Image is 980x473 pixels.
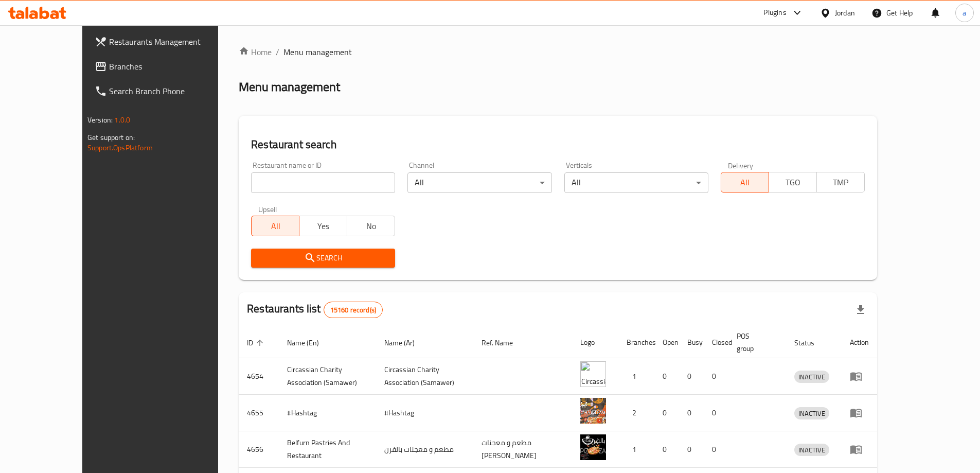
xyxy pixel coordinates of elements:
td: 0 [654,358,679,395]
a: Home [239,46,272,58]
th: Open [654,327,679,358]
td: 4656 [239,431,279,468]
div: Plugins [763,7,786,19]
td: 0 [704,395,728,431]
img: #Hashtag [580,398,606,424]
span: No [351,219,391,234]
h2: Restaurant search [251,137,865,152]
div: INACTIVE [794,371,829,383]
span: Name (En) [287,337,332,349]
td: ​Circassian ​Charity ​Association​ (Samawer) [376,358,473,395]
td: 0 [654,431,679,468]
div: Total records count [324,302,383,318]
img: ​Circassian ​Charity ​Association​ (Samawer) [580,361,606,387]
td: 1 [618,358,654,395]
a: Support.OpsPlatform [87,141,153,154]
th: Logo [572,327,618,358]
div: All [407,172,551,193]
div: Menu [850,370,869,382]
td: 0 [679,431,704,468]
a: Search Branch Phone [86,79,246,103]
h2: Restaurants list [247,301,383,318]
td: 0 [679,395,704,431]
span: INACTIVE [794,444,829,456]
button: All [721,172,769,192]
td: 2 [618,395,654,431]
span: Version: [87,113,113,127]
span: Yes [304,219,343,234]
img: Belfurn Pastries And Restaurant [580,434,606,460]
th: Action [842,327,877,358]
button: Search [251,249,395,268]
td: Belfurn Pastries And Restaurant [279,431,376,468]
span: Menu management [283,46,352,58]
span: Restaurants Management [109,36,238,48]
button: No [347,216,395,236]
span: All [725,175,765,190]
button: All [251,216,299,236]
td: 0 [654,395,679,431]
td: 4654 [239,358,279,395]
span: Get support on: [87,131,135,144]
span: INACTIVE [794,371,829,383]
span: a [963,7,966,19]
span: TGO [773,175,813,190]
th: Busy [679,327,704,358]
span: Status [794,337,828,349]
div: All [564,172,708,193]
div: Menu [850,407,869,419]
button: TMP [816,172,865,192]
input: Search for restaurant name or ID.. [251,172,395,193]
span: Search [259,252,387,265]
span: 1.0.0 [114,113,130,127]
span: Ref. Name [482,337,526,349]
th: Branches [618,327,654,358]
span: 15160 record(s) [324,305,382,315]
li: / [276,46,279,58]
td: ​Circassian ​Charity ​Association​ (Samawer) [279,358,376,395]
td: #Hashtag [279,395,376,431]
label: Upsell [258,205,277,213]
span: Name (Ar) [384,337,428,349]
span: All [256,219,295,234]
td: 0 [704,358,728,395]
td: 1 [618,431,654,468]
td: 4655 [239,395,279,431]
span: TMP [821,175,861,190]
a: Restaurants Management [86,29,246,54]
label: Delivery [728,162,754,169]
button: TGO [769,172,817,192]
nav: breadcrumb [239,46,877,58]
div: Jordan [835,7,855,19]
span: POS group [737,330,774,355]
span: INACTIVE [794,408,829,419]
span: Branches [109,60,238,73]
td: 0 [704,431,728,468]
td: #Hashtag [376,395,473,431]
div: Export file [848,297,873,322]
button: Yes [299,216,347,236]
div: Menu [850,443,869,456]
div: INACTIVE [794,444,829,456]
h2: Menu management [239,79,340,95]
td: مطعم و معجنات [PERSON_NAME] [473,431,572,468]
td: 0 [679,358,704,395]
td: مطعم و معجنات بالفرن [376,431,473,468]
span: ID [247,337,266,349]
a: Branches [86,54,246,79]
span: Search Branch Phone [109,85,238,97]
th: Closed [704,327,728,358]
